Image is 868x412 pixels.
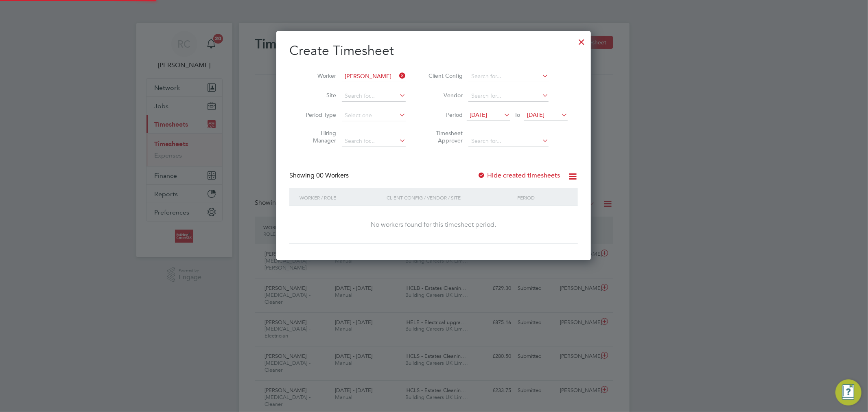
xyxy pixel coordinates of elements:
span: To [512,110,523,120]
input: Search for... [468,136,549,147]
span: 00 Workers [316,171,349,180]
div: Showing [289,171,350,180]
label: Site [300,92,336,99]
label: Hiring Manager [300,129,336,144]
div: Worker / Role [297,188,385,207]
label: Client Config [426,72,463,79]
label: Period [426,111,463,118]
label: Vendor [426,92,463,99]
label: Timesheet Approver [426,129,463,144]
div: Client Config / Vendor / Site [385,188,515,207]
input: Search for... [342,71,406,82]
div: Period [515,188,570,207]
label: Worker [300,72,336,79]
label: Period Type [300,111,336,118]
label: Hide created timesheets [477,171,560,180]
button: Engage Resource Center [835,379,861,405]
span: [DATE] [470,111,487,118]
input: Search for... [468,90,549,102]
input: Select one [342,110,406,121]
input: Search for... [342,136,406,147]
div: No workers found for this timesheet period. [297,221,570,229]
input: Search for... [468,71,549,82]
span: [DATE] [527,111,544,118]
h2: Create Timesheet [289,42,578,59]
input: Search for... [342,90,406,102]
